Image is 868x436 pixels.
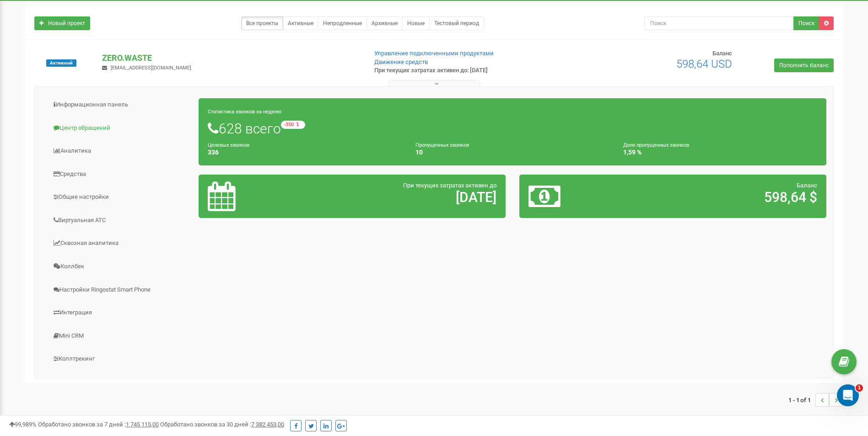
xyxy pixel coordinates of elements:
[42,209,199,232] a: Виртуальная АТС
[42,94,199,116] a: Информационная панель
[42,302,199,324] a: Интеграция
[788,393,815,407] span: 1 - 1 of 1
[208,121,817,136] h1: 628 всего
[34,16,90,30] a: Новый проект
[241,16,283,30] a: Все проекты
[42,117,199,139] a: Центр обращений
[208,149,402,156] h4: 336
[429,16,484,30] a: Тестовый период
[42,186,199,208] a: Общие настройки
[415,149,609,156] h4: 10
[403,182,496,189] span: При текущих затратах активен до
[281,121,305,129] small: -350
[42,140,199,162] a: Аналитика
[111,65,191,71] span: [EMAIL_ADDRESS][DOMAIN_NAME]
[793,16,819,30] button: Поиск
[415,142,469,148] small: Пропущенных звонков
[42,279,199,301] a: Настройки Ringostat Smart Phone
[676,58,732,70] span: 598,64 USD
[788,384,843,416] nav: ...
[308,190,496,205] h2: [DATE]
[160,421,284,428] span: Обработано звонков за 30 дней :
[837,384,859,406] iframe: Intercom live chat
[318,16,367,30] a: Непродленные
[374,66,564,75] p: При текущих затратах активен до: [DATE]
[283,16,318,30] a: Активные
[46,59,76,67] span: Активный
[367,16,403,30] a: Архивные
[374,58,428,65] a: Движение средств
[629,190,817,205] h2: 598,64 $
[374,50,494,57] a: Управление подключенными продуктами
[797,182,817,189] span: Баланс
[644,16,794,30] input: Поиск
[208,142,249,148] small: Целевых звонков
[402,16,430,30] a: Новые
[9,421,37,428] span: 99,989%
[623,142,689,148] small: Доля пропущенных звонков
[623,149,817,156] h4: 1,59 %
[774,58,834,72] a: Пополнить баланс
[42,232,199,255] a: Сквозная аналитика
[712,50,732,57] span: Баланс
[42,348,199,370] a: Коллтрекинг
[42,255,199,278] a: Коллбек
[38,421,159,428] span: Обработано звонков за 7 дней :
[251,421,284,428] u: 7 382 453,00
[102,52,359,64] p: ZERO.WASTE
[42,163,199,186] a: Средства
[42,325,199,347] a: Mini CRM
[126,421,159,428] u: 1 745 115,00
[208,109,281,115] small: Статистика звонков за неделю
[856,384,863,392] span: 1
